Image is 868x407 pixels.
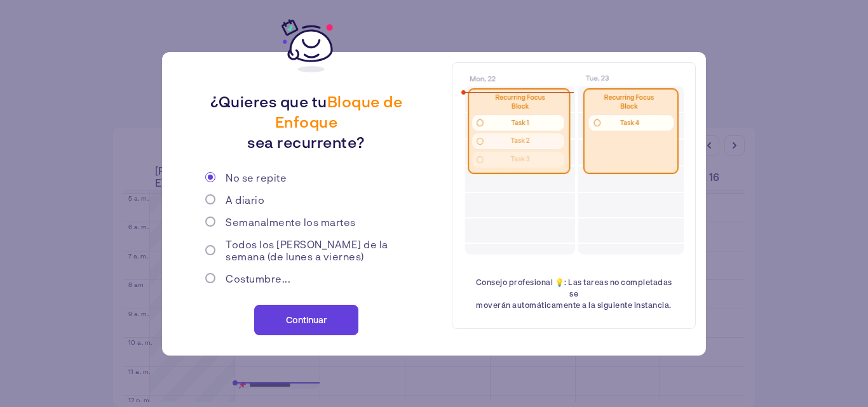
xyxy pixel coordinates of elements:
font: sea recurrente? [247,133,365,151]
font: ¿Quieres que tu [210,92,327,110]
font: Todos los [PERSON_NAME] de la semana (de lunes a viernes) [226,238,388,262]
font: Consejo profesional 💡: Las tareas no completadas se [476,277,672,298]
img: robot gitano [281,17,339,74]
button: Continuar [254,305,358,335]
font: Semanalmente los martes [226,216,356,228]
font: moverán automáticamente a la siguiente instancia. [476,300,672,309]
font: Costumbre... [226,272,290,284]
font: A diario [226,194,264,206]
font: Bloque de Enfoque [275,92,402,131]
font: No se repite [226,171,287,183]
img: animación de recurrencia [454,64,694,267]
font: Continuar [286,314,327,325]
